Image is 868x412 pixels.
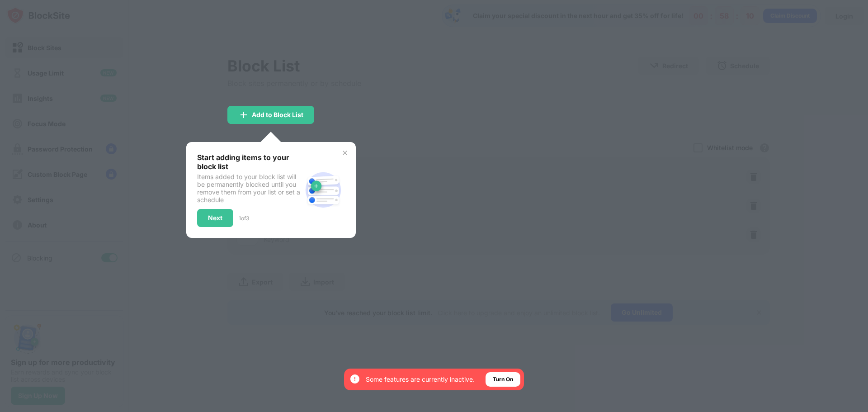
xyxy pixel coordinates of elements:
[239,215,249,222] div: 1 of 3
[341,149,349,156] img: x-button.svg
[252,111,303,118] div: Add to Block List
[197,173,302,204] div: Items added to your block list will be permanently blocked until you remove them from your list o...
[493,375,513,384] div: Turn On
[366,375,475,384] div: Some features are currently inactive.
[197,153,302,171] div: Start adding items to your block list
[208,214,222,222] div: Next
[302,168,345,212] img: block-site.svg
[349,374,360,384] img: error-circle-white.svg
